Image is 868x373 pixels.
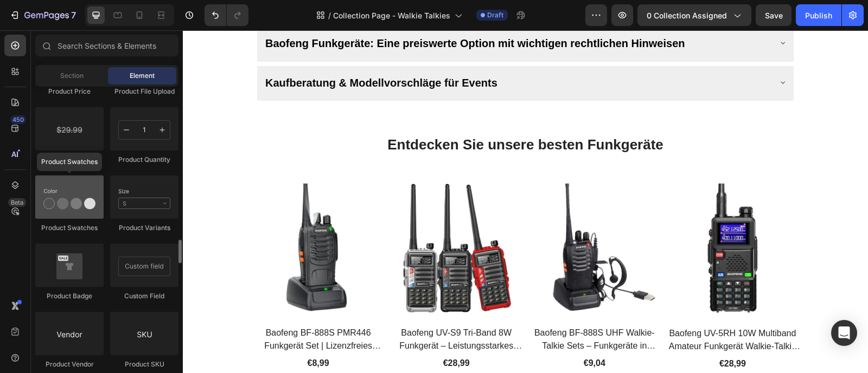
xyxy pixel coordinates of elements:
[483,153,617,287] img: Baofeng BF-5RH 10W Multi-Band Langstrecken-Walkie-Talkie, vielseitiges Funkgerät.
[344,153,478,287] img: Ein einzelnes schwarzes Baofeng BF-888S UHF-Funkgerät in seiner Ladestation, komplett mit angesch...
[35,155,104,165] div: Compare Price
[8,198,26,207] div: Beta
[205,4,248,26] div: Undo/Redo
[71,9,76,22] p: 7
[35,291,104,301] div: Product Badge
[130,71,155,81] span: Element
[207,325,341,341] div: €28,99
[765,11,783,20] span: Save
[207,295,341,323] a: Baofeng UV-S9 Tri-Band 8W Funkgerät – Leistungsstarkes Walkie-Talkie
[483,326,617,341] div: €28,99
[647,10,727,21] span: 0 collection assigned
[68,153,202,287] a: Baofeng BF-888S PMR446 Funkgerät Set | Lizenzfreies Walkie-Talkie Mehrfachpack
[110,87,178,96] div: Product File Upload
[207,153,341,287] img: Baofeng UV-9R Pro Funkgerät zeigt die integrierte Taschenlampe, den größeren Ein-/Ausschaltknopf ...
[796,4,841,26] button: Publish
[10,115,26,124] div: 450
[328,10,331,21] span: /
[333,10,450,21] span: Collection Page - Walkie Talkies
[756,4,792,26] button: Save
[483,153,617,287] a: Baofeng UV-5RH 10W Multiband Amateur Funkgerät Walkie-Talkie mit großer Reichweite
[207,153,341,287] a: Baofeng UV-S9 Tri-Band 8W Funkgerät – Leistungsstarkes Walkie-Talkie
[4,4,81,26] button: 7
[483,296,617,324] a: Baofeng UV-5RH 10W Multiband Amateur Funkgerät Walkie-Talkie mit großer Reichweite
[35,35,178,56] input: Search Sections & Elements
[68,325,202,341] div: €8,99
[805,10,832,21] div: Publish
[35,223,104,233] div: Product Swatches
[68,295,202,323] a: Baofeng BF-888S PMR446 Funkgerät Set | Lizenzfreies Walkie-Talkie Mehrfachpack
[487,10,503,20] span: Draft
[110,223,178,233] div: Product Variants
[110,359,178,369] div: Product SKU
[110,291,178,301] div: Custom Field
[183,30,868,373] iframe: Design area
[35,87,104,96] div: Product Price
[110,155,178,165] div: Product Quantity
[637,4,751,26] button: 0 collection assigned
[35,359,104,369] div: Product Vendor
[60,71,84,81] span: Section
[344,295,478,323] a: Baofeng BF-888S UHF Walkie-Talkie Sets – Funkgeräte in Mehrfachpackung
[344,153,478,287] a: Baofeng BF-888S UHF Walkie-Talkie Sets – Funkgeräte in Mehrfachpackung
[344,325,478,341] div: €9,04
[205,106,481,122] span: Entdecken Sie unsere besten Funkgeräte
[831,320,857,346] div: Open Intercom Messenger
